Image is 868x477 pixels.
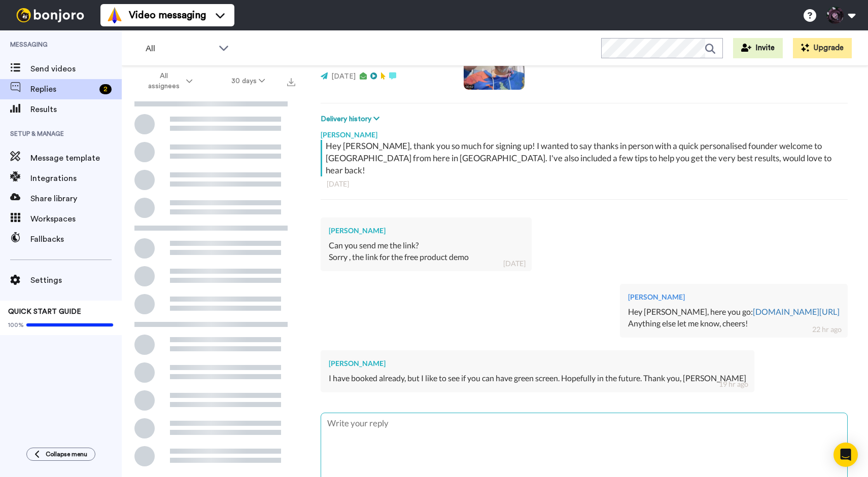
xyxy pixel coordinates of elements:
button: 30 days [212,72,285,90]
span: 100% [8,321,24,329]
span: Fallbacks [30,233,122,245]
img: vm-color.svg [107,7,123,23]
div: Can you send me the link? [329,240,524,251]
div: 22 hr ago [812,324,842,335]
span: Video messaging [129,8,206,22]
div: Sorry , the link for the free product demo [329,251,524,263]
button: All assignees [124,67,212,95]
span: Settings [30,274,122,286]
div: I have booked already, but I like to see if you can have green screen. Hopefully in the future. T... [329,373,746,384]
div: [PERSON_NAME] [628,292,840,302]
span: Send videos [30,63,122,75]
button: Export all results that match these filters now. [284,74,298,89]
div: Hey [PERSON_NAME], thank you so much for signing up! I wanted to say thanks in person with a quic... [326,140,845,176]
span: All assignees [143,71,184,91]
span: All [146,43,214,55]
div: [PERSON_NAME] [329,226,524,236]
div: Open Intercom Messenger [834,443,858,467]
img: bj-logo-header-white.svg [12,8,88,22]
a: [DOMAIN_NAME][URL] [753,307,840,316]
button: Upgrade [793,38,852,58]
span: QUICK START GUIDE [8,308,81,315]
button: Invite [733,38,783,58]
span: Results [30,103,122,116]
span: Replies [30,83,95,95]
div: [PERSON_NAME] [321,125,848,140]
span: Workspaces [30,213,122,225]
span: Share library [30,193,122,205]
span: [DATE] [331,73,356,80]
img: export.svg [287,78,295,86]
div: [PERSON_NAME] [329,358,746,369]
div: 2 [99,84,112,94]
div: 19 hr ago [719,379,748,389]
button: Collapse menu [26,448,95,461]
span: Collapse menu [46,450,87,458]
span: Integrations [30,172,122,185]
span: Message template [30,152,122,164]
button: Delivery history [321,114,383,125]
div: Hey [PERSON_NAME], here you go: Anything else let me know, cheers! [628,306,840,329]
div: [DATE] [503,259,526,269]
div: [DATE] [327,179,842,189]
